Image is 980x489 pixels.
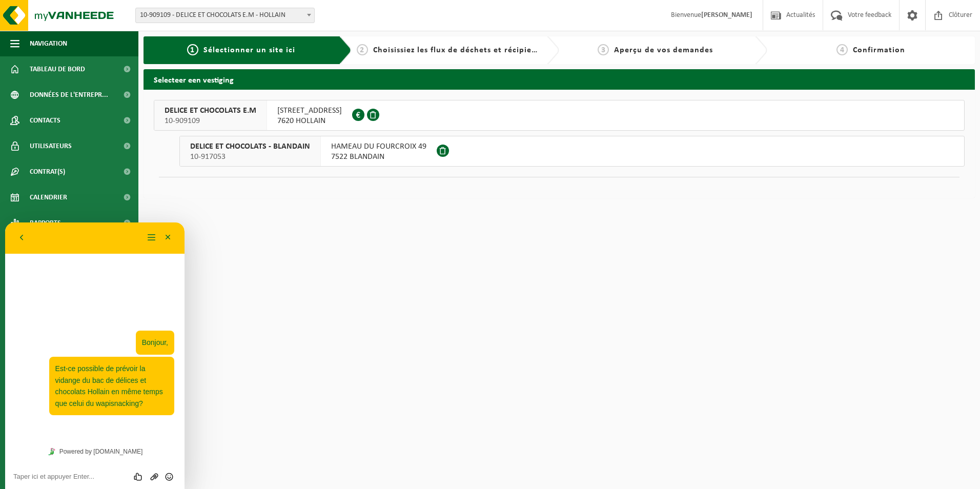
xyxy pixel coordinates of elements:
span: Tableau de bord [30,56,85,82]
span: Utilisateurs [30,133,72,159]
button: DELICE ET CHOCOLATS E.M 10-909109 [STREET_ADDRESS]7620 HOLLAIN [154,100,965,131]
img: Tawky_16x16.svg [43,226,50,233]
span: Contrat(s) [30,159,65,185]
h2: Selecteer een vestiging [144,69,975,89]
button: Insérer émoticône [156,249,171,259]
span: HAMEAU DU FOURCROIX 49 [331,141,426,152]
span: Contacts [30,108,60,133]
span: 2 [357,44,368,55]
span: Rapports [30,210,61,236]
span: 10-909109 - DELICE ET CHOCOLATS E.M - HOLLAIN [135,8,315,23]
span: 10-909109 [165,116,256,126]
button: DELICE ET CHOCOLATS - BLANDAIN 10-917053 HAMEAU DU FOURCROIX 497522 BLANDAIN [179,136,965,167]
button: Envoyer un fichier [141,249,156,259]
span: Navigation [30,31,67,56]
span: Données de l'entrepr... [30,82,108,108]
strong: [PERSON_NAME] [701,11,752,19]
span: Sélectionner un site ici [203,46,295,54]
iframe: chat widget [5,222,185,489]
a: Powered by [DOMAIN_NAME] [39,222,141,236]
span: Confirmation [853,46,905,54]
span: [STREET_ADDRESS] [277,106,342,116]
div: Group of buttons [126,249,171,259]
span: 10-917053 [190,152,310,162]
span: 7620 HOLLAIN [277,116,342,126]
span: Choisissiez les flux de déchets et récipients [373,46,544,54]
span: DELICE ET CHOCOLATS E.M [165,106,256,116]
span: 10-909109 - DELICE ET CHOCOLATS E.M - HOLLAIN [136,8,314,23]
div: Évaluez cette conversation [126,249,142,259]
span: Calendrier [30,185,67,210]
span: 4 [836,44,848,55]
span: 7522 BLANDAIN [331,152,426,162]
span: 3 [598,44,609,55]
span: 1 [187,44,198,55]
span: Aperçu de vos demandes [614,46,713,54]
span: DELICE ET CHOCOLATS - BLANDAIN [190,141,310,152]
